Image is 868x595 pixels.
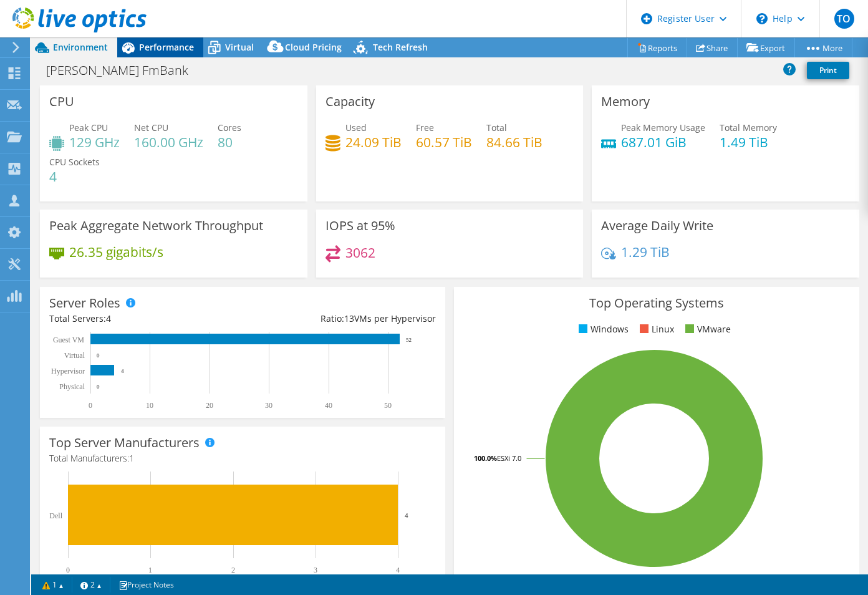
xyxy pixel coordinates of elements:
[121,368,124,374] text: 4
[720,135,777,149] h4: 1.49 TiB
[373,41,428,53] span: Tech Refresh
[416,122,434,133] span: Free
[345,135,402,149] h4: 24.09 TiB
[134,122,168,133] span: Net CPU
[97,384,100,390] text: 0
[396,566,400,574] text: 4
[463,296,850,310] h3: Top Operating Systems
[218,135,241,149] h4: 80
[218,122,241,133] span: Cores
[345,122,367,133] span: Used
[49,296,120,310] h3: Server Roles
[69,245,163,259] h4: 26.35 gigabits/s
[416,135,472,149] h4: 60.57 TiB
[41,64,208,77] h1: [PERSON_NAME] FmBank
[265,401,272,410] text: 30
[794,38,852,57] a: More
[627,38,687,57] a: Reports
[243,312,436,326] div: Ratio: VMs per Hypervisor
[344,312,354,324] span: 13
[89,401,92,410] text: 0
[720,122,777,133] span: Total Memory
[53,41,108,53] span: Environment
[682,322,731,336] li: VMware
[486,135,542,149] h4: 84.66 TiB
[474,453,497,463] tspan: 100.0%
[231,566,235,574] text: 2
[206,401,213,410] text: 20
[314,566,317,574] text: 3
[72,577,110,593] a: 2
[756,13,768,24] svg: \n
[134,135,203,149] h4: 160.00 GHz
[49,436,200,450] h3: Top Server Manufacturers
[687,38,738,57] a: Share
[637,322,674,336] li: Linux
[66,566,70,574] text: 0
[345,246,375,259] h4: 3062
[737,38,795,57] a: Export
[49,156,100,168] span: CPU Sockets
[53,336,84,344] text: Guest VM
[325,95,375,109] h3: Capacity
[325,219,395,233] h3: IOPS at 95%
[106,312,111,324] span: 4
[148,566,152,574] text: 1
[325,401,332,410] text: 40
[59,382,85,391] text: Physical
[129,452,134,464] span: 1
[49,219,263,233] h3: Peak Aggregate Network Throughput
[49,511,62,520] text: Dell
[97,352,100,359] text: 0
[51,367,85,375] text: Hypervisor
[69,135,120,149] h4: 129 GHz
[406,337,412,343] text: 52
[621,245,670,259] h4: 1.29 TiB
[225,41,254,53] span: Virtual
[49,95,74,109] h3: CPU
[49,452,436,465] h4: Total Manufacturers:
[34,577,72,593] a: 1
[807,62,849,79] a: Print
[49,312,243,326] div: Total Servers:
[834,9,854,29] span: TO
[601,95,650,109] h3: Memory
[384,401,392,410] text: 50
[621,122,705,133] span: Peak Memory Usage
[621,135,705,149] h4: 687.01 GiB
[146,401,153,410] text: 10
[576,322,629,336] li: Windows
[110,577,183,593] a: Project Notes
[49,170,100,183] h4: 4
[486,122,507,133] span: Total
[285,41,342,53] span: Cloud Pricing
[405,511,408,519] text: 4
[139,41,194,53] span: Performance
[497,453,521,463] tspan: ESXi 7.0
[601,219,713,233] h3: Average Daily Write
[69,122,108,133] span: Peak CPU
[64,351,85,360] text: Virtual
